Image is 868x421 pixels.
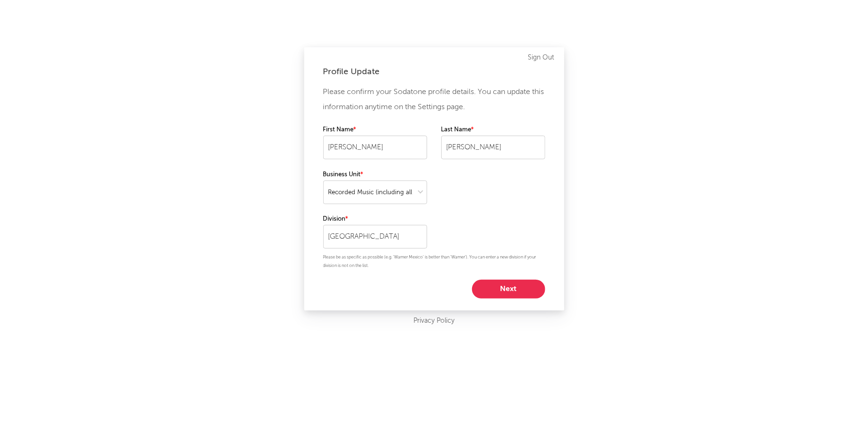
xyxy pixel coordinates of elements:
[323,225,427,249] input: Your division
[323,169,427,180] label: Business Unit
[323,214,427,225] label: Division
[472,280,545,299] button: Next
[528,52,555,63] a: Sign Out
[323,253,545,270] p: Please be as specific as possible (e.g. 'Warner Mexico' is better than 'Warner'). You can enter a...
[323,124,427,136] label: First Name
[441,124,545,136] label: Last Name
[323,66,545,77] div: Profile Update
[323,136,427,159] input: Your first name
[413,315,455,327] a: Privacy Policy
[323,85,545,115] p: Please confirm your Sodatone profile details. You can update this information anytime on the Sett...
[441,136,545,159] input: Your last name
